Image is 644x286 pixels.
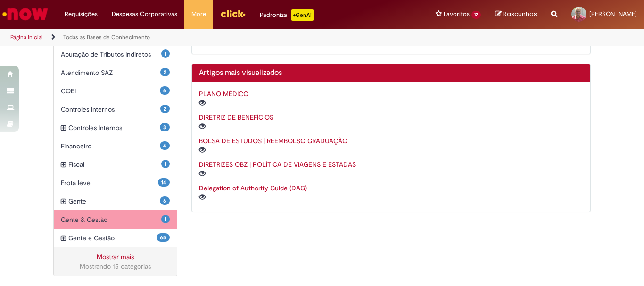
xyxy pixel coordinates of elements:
[61,233,66,244] i: expandir categoria Gente e Gestão
[7,29,422,46] ul: Trilhas de página
[68,123,160,132] span: Controles Internos
[54,45,177,64] div: 1 Apuração de Tributos Indiretos
[161,160,170,168] span: 1
[589,10,637,18] span: [PERSON_NAME]
[157,233,170,242] span: 65
[61,68,160,77] span: Atendimento SAZ
[160,68,170,76] span: 2
[158,178,170,187] span: 14
[199,184,307,192] a: Delegation of Authority Guide (DAG)
[160,86,170,95] span: 6
[112,9,177,19] span: Despesas Corporativas
[199,137,347,145] a: BOLSA DE ESTUDOS | REEMBOLSO GRADUAÇÃO
[68,196,160,206] span: Gente
[161,49,170,58] span: 1
[199,38,237,46] span: Classificação de artigo - Somente leitura
[471,11,481,19] span: 12
[160,196,170,205] span: 6
[54,63,177,82] div: 2 Atendimento SAZ
[61,141,160,151] span: Financeiro
[54,118,177,137] div: expandir categoria Controles Internos 3 Controles Internos
[54,210,177,229] div: 1 Gente & Gestão
[54,155,177,174] div: expandir categoria Fiscal 1 Fiscal
[61,178,158,188] span: Frota leve
[10,33,43,41] a: Página inicial
[61,49,161,59] span: Apuração de Tributos Indiretos
[63,33,150,41] a: Todas as Bases de Conhecimento
[160,141,170,150] span: 4
[1,5,50,24] img: ServiceNow
[97,253,134,261] a: Mostrar mais
[54,100,177,119] div: 2 Controles Internos
[260,9,314,21] div: Padroniza
[61,86,160,96] span: COEI
[68,160,161,169] span: Fiscal
[444,9,470,19] span: Favoritos
[61,261,170,271] div: Mostrando 15 categorias
[161,215,170,223] span: 1
[503,9,537,18] span: Rascunhos
[61,215,161,224] span: Gente & Gestão
[61,123,66,133] i: expandir categoria Controles Internos
[199,90,248,98] a: PLANO MÉDICO
[65,9,98,19] span: Requisições
[54,192,177,211] div: expandir categoria Gente 6 Gente
[291,9,314,21] p: +GenAi
[199,160,356,169] a: DIRETRIZES OBZ | POLÍTICA DE VIAGENS E ESTADAS
[220,7,246,21] img: click_logo_yellow_360x200.png
[68,233,157,243] span: Gente e Gestão
[54,82,177,100] div: 6 COEI
[199,69,584,77] h2: Artigos mais visualizados
[61,105,160,114] span: Controles Internos
[160,123,170,131] span: 3
[54,173,177,192] div: 14 Frota leve
[61,160,66,170] i: expandir categoria Fiscal
[199,113,273,122] a: DIRETRIZ DE BENEFÍCIOS
[160,105,170,113] span: 2
[495,10,537,19] a: Rascunhos
[54,137,177,155] div: 4 Financeiro
[61,196,66,207] i: expandir categoria Gente
[54,229,177,247] div: expandir categoria Gente e Gestão 65 Gente e Gestão
[191,9,206,19] span: More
